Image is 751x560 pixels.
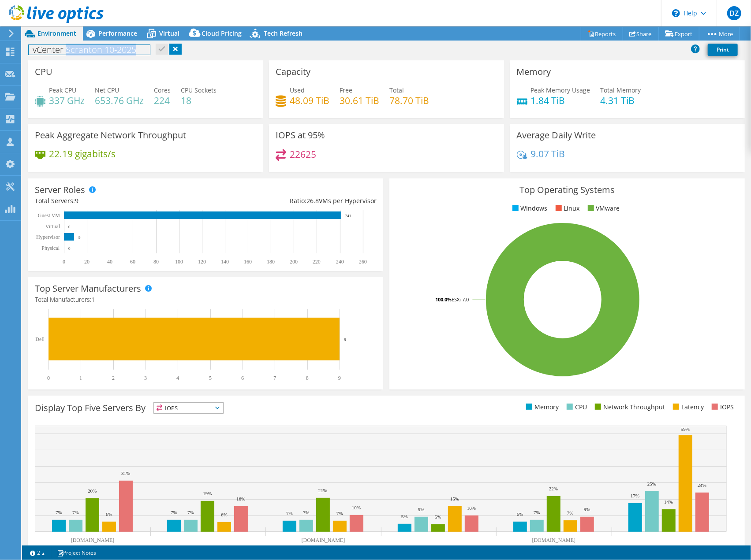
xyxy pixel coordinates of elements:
li: VMware [586,204,620,213]
text: 7% [72,510,79,515]
span: 1 [91,295,95,304]
h4: Total Manufacturers: [35,295,377,304]
text: 8 [306,375,309,381]
h3: Top Server Manufacturers [35,284,141,293]
span: Net CPU [95,86,119,94]
text: 24% [698,482,706,488]
text: 220 [313,259,321,265]
text: 1 [79,375,82,381]
h4: 224 [154,96,171,105]
h4: 9.07 TiB [531,149,565,159]
span: DZ [727,6,741,20]
span: Peak CPU [49,86,76,94]
text: 7% [56,510,62,515]
li: Windows [510,204,548,213]
text: 19% [203,491,212,496]
h4: 22625 [290,149,316,159]
li: Linux [553,204,580,213]
span: Total [389,86,404,94]
li: CPU [564,402,587,412]
text: 0 [68,225,71,229]
text: 10% [467,505,476,511]
text: 6% [221,512,228,517]
tspan: 100.0% [435,296,452,303]
div: Ratio: VMs per Hypervisor [206,196,377,206]
text: 9% [418,507,425,512]
text: 0 [68,246,71,251]
h4: 18 [181,96,217,105]
text: 5 [209,375,212,381]
a: Project Notes [51,547,102,558]
h3: Peak Aggregate Network Throughput [35,130,186,140]
h4: 337 GHz [49,96,85,105]
h3: Server Roles [35,185,85,195]
text: 7% [286,511,293,516]
li: Network Throughput [593,402,665,412]
text: 7% [567,510,574,515]
text: 240 [336,259,344,265]
span: Free [340,86,352,94]
h3: IOPS at 95% [276,130,325,140]
h3: CPU [35,67,52,77]
span: 26.8 [306,197,319,205]
text: 16% [236,496,245,501]
h4: 653.76 GHz [95,96,144,105]
a: Export [658,27,699,41]
text: 15% [450,496,459,501]
li: IOPS [710,402,734,412]
text: 7% [534,510,540,515]
text: 80 [153,259,159,265]
text: 20 [84,259,90,265]
h4: 78.70 TiB [389,96,429,105]
text: 25% [647,481,656,486]
a: Share [623,27,659,41]
h3: Average Daily Write [517,130,596,140]
li: Latency [671,402,704,412]
text: 7% [303,510,310,515]
text: 40 [107,259,112,265]
text: 60 [130,259,135,265]
text: 7 [273,375,276,381]
text: 17% [631,493,639,498]
h3: Capacity [276,67,310,77]
text: 9 [78,235,81,240]
text: 20% [88,488,97,493]
text: 9 [344,337,347,342]
text: 241 [345,214,351,218]
h1: vCenter Scranton 10-2025 [29,45,150,55]
a: More [699,27,740,41]
span: CPU Sockets [181,86,217,94]
h4: 48.09 TiB [290,96,329,105]
text: 9% [584,507,590,512]
text: 59% [681,426,690,432]
tspan: ESXi 7.0 [452,296,469,303]
span: Peak Memory Usage [531,86,590,94]
span: Cloud Pricing [202,29,242,37]
span: Total Memory [601,86,641,94]
text: 0 [47,375,50,381]
h3: Top Operating Systems [396,185,738,195]
text: 0 [63,259,65,265]
text: 100 [175,259,183,265]
span: Cores [154,86,171,94]
text: 7% [187,510,194,515]
text: Virtual [45,223,60,230]
text: 260 [359,259,367,265]
text: 7% [171,510,177,515]
a: Reports [581,27,623,41]
span: Environment [37,29,76,37]
text: 4 [176,375,179,381]
text: 2 [112,375,115,381]
h4: 22.19 gigabits/s [49,149,116,159]
text: 22% [549,486,558,491]
text: 31% [121,471,130,476]
text: 6% [106,512,112,517]
text: [DOMAIN_NAME] [532,537,576,543]
text: 140 [221,259,229,265]
a: Print [708,44,738,56]
text: [DOMAIN_NAME] [302,537,345,543]
text: 10% [352,505,361,510]
span: Used [290,86,305,94]
text: 6% [517,512,523,517]
text: 120 [198,259,206,265]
